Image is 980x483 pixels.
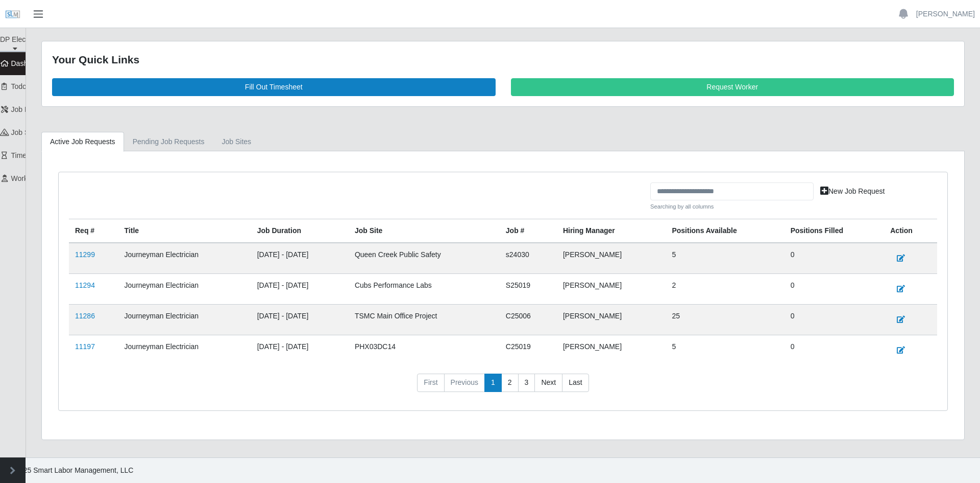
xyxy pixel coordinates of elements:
[916,9,975,19] a: [PERSON_NAME]
[518,374,535,392] a: 3
[500,305,557,335] td: C25006
[666,274,784,305] td: 2
[118,305,251,335] td: Journeyman Electrician
[118,274,251,305] td: Journeyman Electrician
[11,105,55,113] span: Job Requests
[349,274,500,305] td: Cubs Performance Labs
[785,219,885,243] th: Positions Filled
[501,374,519,392] a: 2
[500,219,557,243] th: Job #
[213,132,260,152] a: job sites
[557,335,666,366] td: [PERSON_NAME]
[11,128,37,136] span: job site
[75,281,95,289] a: 11294
[69,219,118,243] th: Req #
[650,202,814,211] small: Searching by all columns
[251,243,349,274] td: [DATE] - [DATE]
[785,243,885,274] td: 0
[52,78,496,96] a: Fill Out Timesheet
[349,305,500,335] td: TSMC Main Office Project
[557,274,666,305] td: [PERSON_NAME]
[562,374,589,392] a: Last
[251,274,349,305] td: [DATE] - [DATE]
[118,243,251,274] td: Journeyman Electrician
[11,151,48,159] span: Timesheets
[5,7,20,22] img: SLM Logo
[11,59,46,67] span: Dashboard
[557,243,666,274] td: [PERSON_NAME]
[118,219,251,243] th: Title
[500,243,557,274] td: s24030
[666,243,784,274] td: 5
[500,335,557,366] td: C25019
[349,219,500,243] th: job site
[666,305,784,335] td: 25
[557,305,666,335] td: [PERSON_NAME]
[666,335,784,366] td: 5
[75,250,95,259] a: 11299
[69,374,937,400] nav: pagination
[534,374,562,392] a: Next
[41,132,124,152] a: Active Job Requests
[11,82,27,90] span: Todo
[11,174,38,182] span: Workers
[785,335,885,366] td: 0
[349,243,500,274] td: Queen Creek Public Safety
[75,312,95,320] a: 11286
[484,374,502,392] a: 1
[557,219,666,243] th: Hiring Manager
[785,305,885,335] td: 0
[251,335,349,366] td: [DATE] - [DATE]
[785,274,885,305] td: 0
[884,219,937,243] th: Action
[124,132,213,152] a: Pending Job Requests
[251,219,349,243] th: Job Duration
[118,335,251,366] td: Journeyman Electrician
[251,305,349,335] td: [DATE] - [DATE]
[8,466,133,474] span: © 2025 Smart Labor Management, LLC
[500,274,557,305] td: S25019
[75,342,95,351] a: 11197
[666,219,784,243] th: Positions Available
[52,52,954,68] div: Your Quick Links
[511,78,954,96] a: Request Worker
[814,182,892,200] a: New Job Request
[349,335,500,366] td: PHX03DC14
